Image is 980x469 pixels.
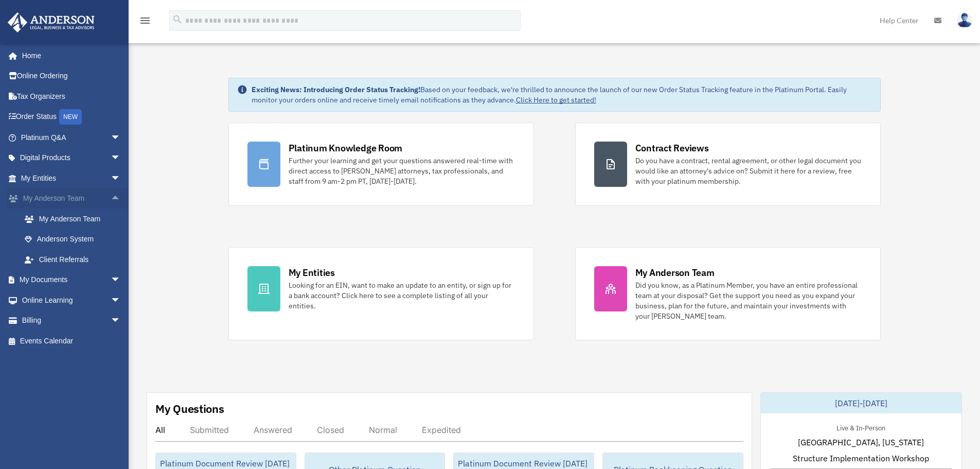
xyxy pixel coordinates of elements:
a: Platinum Q&Aarrow_drop_down [7,127,136,148]
div: Closed [317,425,344,435]
div: Did you know, as a Platinum Member, you have an entire professional team at your disposal? Get th... [635,280,862,321]
div: Contract Reviews [635,142,709,154]
span: Structure Implementation Workshop [793,452,929,464]
span: arrow_drop_down [111,310,131,332]
div: NEW [59,109,82,125]
a: My Anderson Teamarrow_drop_up [7,188,136,209]
i: menu [139,14,151,27]
a: My Entities Looking for an EIN, want to make an update to an entity, or sign up for a bank accoun... [228,247,534,340]
a: Tax Organizers [7,86,136,107]
a: Platinum Knowledge Room Further your learning and get your questions answered real-time with dire... [228,123,534,206]
a: Contract Reviews Do you have a contract, rental agreement, or other legal document you would like... [575,123,881,206]
div: Normal [369,425,397,435]
div: Platinum Knowledge Room [289,142,403,154]
span: arrow_drop_down [111,270,131,291]
span: arrow_drop_down [111,148,131,169]
div: Submitted [190,425,229,435]
div: Expedited [422,425,461,435]
div: Do you have a contract, rental agreement, or other legal document you would like an attorney's ad... [635,155,862,186]
div: Looking for an EIN, want to make an update to an entity, or sign up for a bank account? Click her... [289,280,515,311]
a: My Entitiesarrow_drop_down [7,168,136,188]
div: Based on your feedback, we're thrilled to announce the launch of our new Order Status Tracking fe... [252,84,872,105]
div: My Questions [155,401,224,416]
a: Home [7,45,131,66]
div: Live & In-Person [828,422,894,432]
span: arrow_drop_down [111,168,131,189]
a: Client Referrals [14,249,136,270]
a: Online Ordering [7,66,136,86]
a: My Anderson Team [14,209,136,229]
a: Click Here to get started! [516,95,596,105]
a: My Documentsarrow_drop_down [7,270,136,290]
span: arrow_drop_up [111,188,131,210]
img: User Pic [957,13,972,28]
a: Billingarrow_drop_down [7,310,136,331]
a: menu [139,18,151,27]
a: Order StatusNEW [7,107,136,128]
a: Online Learningarrow_drop_down [7,290,136,310]
div: [DATE]-[DATE] [761,393,961,413]
span: [GEOGRAPHIC_DATA], [US_STATE] [798,436,924,448]
div: My Anderson Team [635,266,715,279]
a: Events Calendar [7,331,136,351]
a: Anderson System [14,229,136,250]
div: All [155,425,165,435]
a: My Anderson Team Did you know, as a Platinum Member, you have an entire professional team at your... [575,247,881,340]
img: Anderson Advisors Platinum Portal [5,12,98,32]
div: Further your learning and get your questions answered real-time with direct access to [PERSON_NAM... [289,155,515,186]
span: arrow_drop_down [111,290,131,311]
div: Answered [254,425,292,435]
i: search [172,14,183,25]
span: arrow_drop_down [111,127,131,148]
div: My Entities [289,266,335,279]
a: Digital Productsarrow_drop_down [7,148,136,168]
strong: Exciting News: Introducing Order Status Tracking! [252,85,420,94]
